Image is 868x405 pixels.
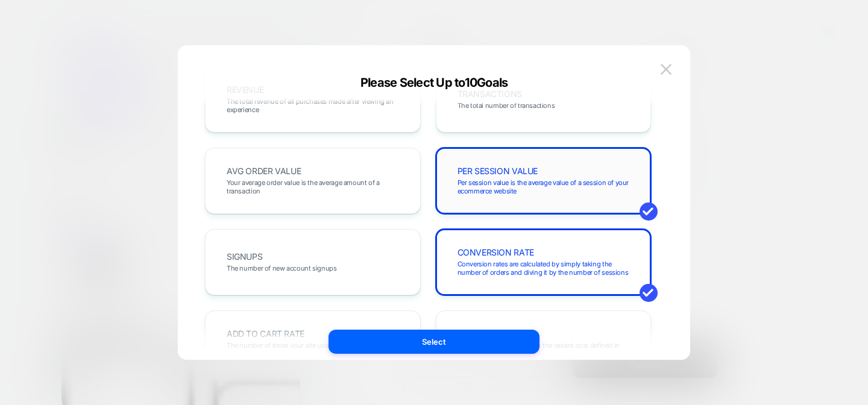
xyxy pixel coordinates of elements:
[458,167,538,175] span: PER SESSION VALUE
[43,49,81,59] span: Instagram
[227,97,399,114] span: The total revenue of all purchases made after viewing an experience
[661,64,671,74] img: close
[227,178,399,195] span: Your average order value is the average amount of a transaction
[458,260,630,277] span: Conversion rates are calculated by simply taking the number of orders and diving it by the number...
[43,70,77,80] span: YouTube
[360,75,508,90] span: Please Select Up to 10 Goals
[458,248,534,257] span: CONVERSION RATE
[43,30,80,39] span: Facebook
[24,49,81,59] a: Instagram
[458,101,555,110] span: The total number of transactions
[458,178,630,195] span: Per session value is the average value of a session of your ecommerce website
[24,30,80,39] a: Facebook
[458,90,522,98] span: TRANSACTIONS
[329,330,539,354] button: Select
[24,70,77,80] a: YouTube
